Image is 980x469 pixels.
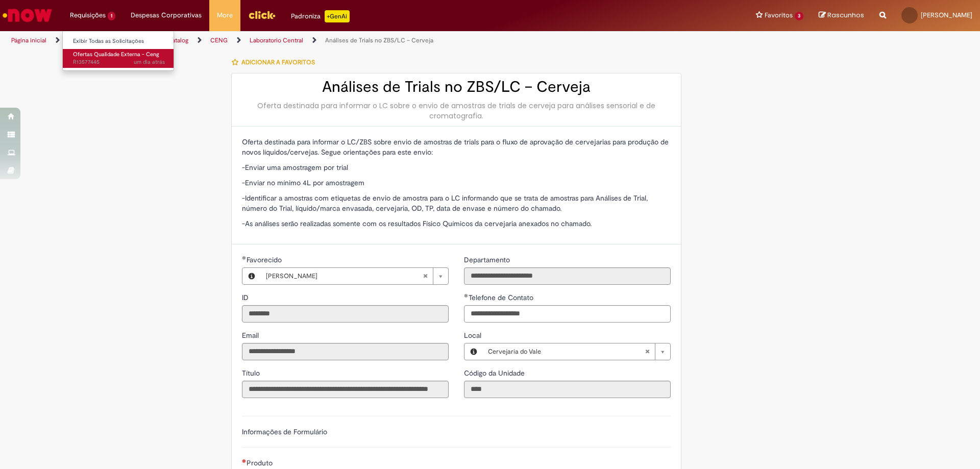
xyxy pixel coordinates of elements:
[464,331,483,340] span: Local
[134,58,165,66] time: 29/09/2025 14:52:01
[483,343,670,360] a: Cervejaria do ValeLimpar campo Local
[73,58,165,66] span: R13577445
[248,7,276,22] img: click_logo_yellow_360x200.png
[1,5,54,26] img: ServiceNow
[241,58,315,66] span: Adicionar a Favoritos
[247,255,284,264] span: Necessários - Favorecido
[231,52,321,73] button: Adicionar a Favoritos
[242,459,247,463] span: Necessários
[242,268,261,284] button: Favorecido, Visualizar este registro Alberto De Brito Filho
[464,267,671,285] input: Departamento
[242,137,671,157] p: Oferta destinada para informar o LC/ZBS sobre envio de amostras de trials para o fluxo de aprovaç...
[62,31,174,71] ul: Requisições
[488,343,645,360] span: Cervejaria do Vale
[242,381,449,398] input: Título
[242,101,671,121] div: Oferta destinada para informar o LC sobre o envio de amostras de trials de cerveja para análises ...
[819,11,864,20] a: Rascunhos
[70,10,106,20] span: Requisições
[261,268,448,284] a: [PERSON_NAME]Limpar campo Favorecido
[464,305,671,323] input: Telefone de Contato
[247,458,275,467] span: Produto
[217,10,233,20] span: More
[418,268,433,284] abbr: Limpar campo Favorecido
[242,218,671,229] p: -As análises serão realizadas somente com os resultados Físico Químicos da cervejaria anexados no...
[291,10,350,22] div: Padroniza
[464,293,469,298] span: Obrigatório Preenchido
[63,36,175,47] a: Exibir Todas as Solicitações
[242,79,671,95] h2: Análises de Trials no ZBS/LC – Cerveja
[640,343,655,360] abbr: Limpar campo Local
[795,12,803,20] span: 3
[242,331,261,340] span: Somente leitura - Email
[131,10,202,20] span: Despesas Corporativas
[242,193,671,213] p: -Identificar a amostras com etiquetas de envio de amostra para o LC informando que se trata de am...
[242,162,671,172] p: -Enviar uma amostragem por trial
[325,10,350,22] p: +GenAi
[464,343,483,360] button: Local, Visualizar este registro Cervejaria do Vale
[8,31,646,50] ul: Trilhas de página
[464,368,527,378] label: Somente leitura - Código da Unidade
[210,36,228,44] a: CENG
[242,330,261,340] label: Somente leitura - Email
[464,255,512,265] label: Somente leitura - Departamento
[242,305,449,323] input: ID
[325,36,433,44] a: Análises de Trials no ZBS/LC – Cerveja
[73,51,159,58] span: Ofertas Qualidade Externa - Ceng
[134,58,165,66] span: um dia atrás
[464,368,527,378] span: Somente leitura - Código da Unidade
[108,12,115,20] span: 1
[242,368,262,378] span: Somente leitura - Título
[266,268,423,284] span: [PERSON_NAME]
[765,10,793,20] span: Favoritos
[63,49,175,68] a: Aberto R13577445 : Ofertas Qualidade Externa - Ceng
[242,368,262,378] label: Somente leitura - Título
[464,381,671,398] input: Código da Unidade
[827,10,864,20] span: Rascunhos
[242,178,671,188] p: -Enviar no mínimo 4L por amostragem
[464,255,512,264] span: Somente leitura - Departamento
[242,292,251,303] label: Somente leitura - ID
[250,36,303,44] a: Laboratorio Central
[242,343,449,360] input: Email
[921,11,972,19] span: [PERSON_NAME]
[242,293,251,302] span: Somente leitura - ID
[242,256,247,260] span: Obrigatório Preenchido
[469,293,535,302] span: Telefone de Contato
[242,427,327,436] label: Informações de Formulário
[11,36,46,44] a: Página inicial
